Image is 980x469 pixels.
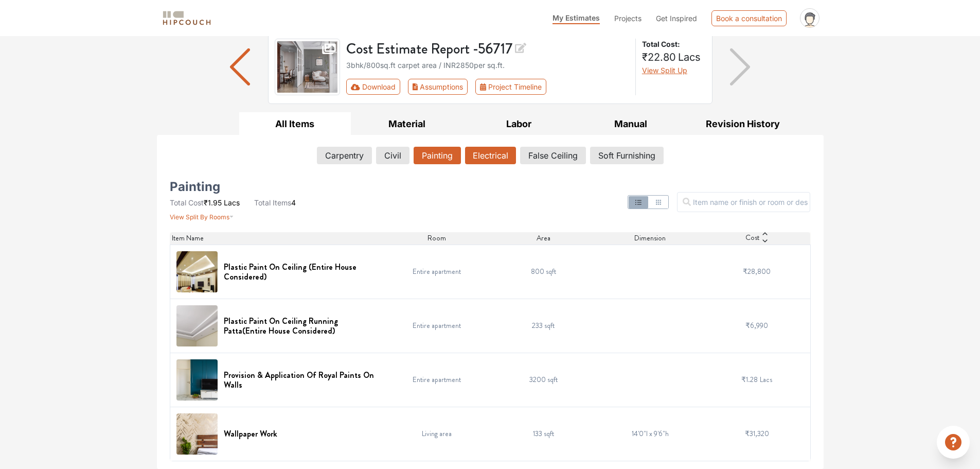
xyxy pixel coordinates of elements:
span: Projects [614,14,642,23]
input: Item name or finish or room or description [677,192,810,212]
span: Dimension [634,233,666,244]
td: Entire apartment [383,245,490,299]
img: Wallpaper Work [176,413,218,455]
span: Total Cost [170,198,204,207]
div: 3bhk / 800 sq.ft carpet area / INR 2850 per sq.ft. [346,60,629,71]
img: gallery [275,39,341,95]
td: 233 sqft [490,299,597,353]
span: ₹1.28 [741,374,758,385]
button: Assumptions [408,79,468,95]
span: View Split By Rooms [170,213,229,221]
h5: Painting [170,183,220,191]
span: Item Name [172,233,204,244]
span: ₹22.80 [642,51,676,63]
li: 4 [254,197,296,208]
span: Lacs [760,374,772,385]
img: Plastic Paint On Ceiling Running Patta(Entire House Considered) [176,305,218,346]
span: Room [427,233,446,244]
td: 3200 sqft [490,353,597,407]
button: Project Timeline [475,79,546,95]
img: arrow left [230,48,250,85]
span: ₹6,990 [745,320,768,331]
h6: Provision & Application Of Royal Paints On Walls [224,370,378,390]
button: Labor [463,112,575,135]
button: Material [351,112,463,135]
button: All Items [239,112,351,135]
span: Get Inspired [656,14,697,23]
td: Entire apartment [383,299,490,353]
strong: Total Cost: [642,39,704,49]
h6: Plastic Paint On Ceiling Running Patta(Entire House Considered) [224,316,378,336]
span: View Split Up [642,66,687,75]
button: Revision History [687,112,799,135]
img: logo-horizontal.svg [161,9,212,27]
img: Provision & Application Of Royal Paints On Walls [176,359,218,401]
td: 14'0"l x 9'6"h [597,407,704,461]
span: Lacs [678,51,701,63]
span: ₹31,320 [745,428,769,439]
td: 133 sqft [490,407,597,461]
button: Soft Furnishing [590,147,664,164]
span: Cost [745,232,759,245]
img: Plastic Paint On Ceiling (Entire House Considered) [176,251,218,292]
span: Lacs [224,198,240,207]
button: Carpentry [317,147,372,164]
button: Download [346,79,400,95]
div: Toolbar with button groups [346,79,629,95]
h6: Plastic Paint On Ceiling (Entire House Considered) [224,262,378,282]
h6: Wallpaper Work [224,429,277,439]
button: Manual [575,112,687,135]
td: Entire apartment [383,353,490,407]
span: Total Items [254,198,291,207]
span: ₹1.95 [204,198,222,207]
div: Book a consultation [711,10,787,26]
span: Area [537,233,550,244]
button: View Split By Rooms [170,208,234,222]
h3: Cost Estimate Report - 56717 [346,39,629,58]
button: Painting [414,147,461,164]
td: 800 sqft [490,245,597,299]
img: arrow right [730,48,750,85]
div: First group [346,79,555,95]
button: Electrical [465,147,516,164]
button: View Split Up [642,65,687,76]
span: ₹28,800 [743,266,771,276]
button: Civil [376,147,409,164]
td: Living area [383,407,490,461]
button: False Ceiling [520,147,586,164]
span: My Estimates [553,13,600,22]
span: logo-horizontal.svg [161,7,212,30]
